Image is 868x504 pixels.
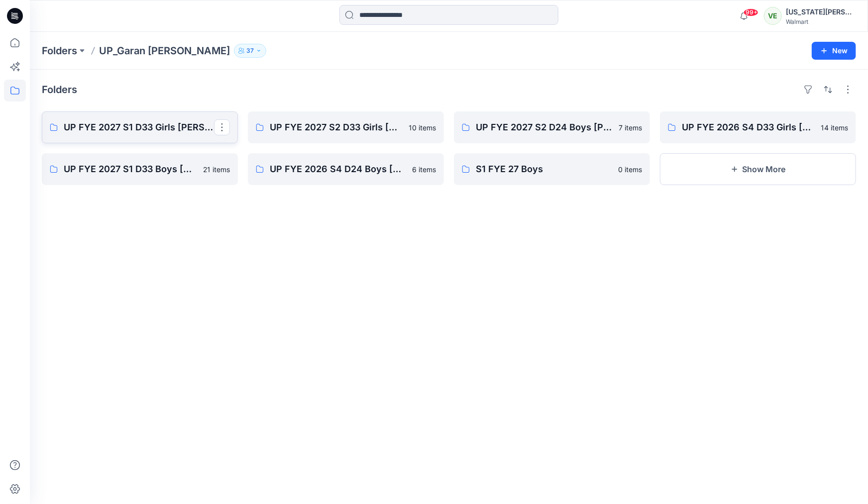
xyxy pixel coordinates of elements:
div: Walmart [786,18,856,25]
p: 37 [246,45,254,56]
a: UP FYE 2027 S2 D24 Boys [PERSON_NAME]7 items [454,111,650,143]
button: 37 [234,44,266,58]
p: S1 FYE 27 Boys [476,162,612,176]
p: UP FYE 2026 S4 D24 Boys [PERSON_NAME] [270,162,406,176]
button: Show More [660,153,856,185]
p: UP FYE 2027 S2 D24 Boys [PERSON_NAME] [476,120,613,134]
p: 10 items [409,122,436,133]
p: UP_Garan [PERSON_NAME] [99,44,230,58]
span: 99+ [744,8,759,16]
a: UP FYE 2027 S1 D33 Girls [PERSON_NAME] [42,111,238,143]
div: VE [764,7,782,25]
div: [US_STATE][PERSON_NAME] [786,6,856,18]
p: UP FYE 2027 S2 D33 Girls [PERSON_NAME] [270,120,403,134]
p: 6 items [412,164,436,175]
p: UP FYE 2026 S4 D33 Girls [PERSON_NAME] [682,120,815,134]
p: 0 items [618,164,642,175]
p: UP FYE 2027 S1 D33 Boys [PERSON_NAME] [64,162,197,176]
a: UP FYE 2027 S2 D33 Girls [PERSON_NAME]10 items [248,111,444,143]
a: UP FYE 2026 S4 D33 Girls [PERSON_NAME]14 items [660,111,856,143]
a: UP FYE 2026 S4 D24 Boys [PERSON_NAME]6 items [248,153,444,185]
h4: Folders [42,84,77,96]
p: 14 items [821,122,848,133]
a: Folders [42,44,77,58]
button: New [812,42,856,60]
p: UP FYE 2027 S1 D33 Girls [PERSON_NAME] [64,120,214,134]
p: 21 items [203,164,230,175]
a: S1 FYE 27 Boys0 items [454,153,650,185]
p: 7 items [619,122,642,133]
a: UP FYE 2027 S1 D33 Boys [PERSON_NAME]21 items [42,153,238,185]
